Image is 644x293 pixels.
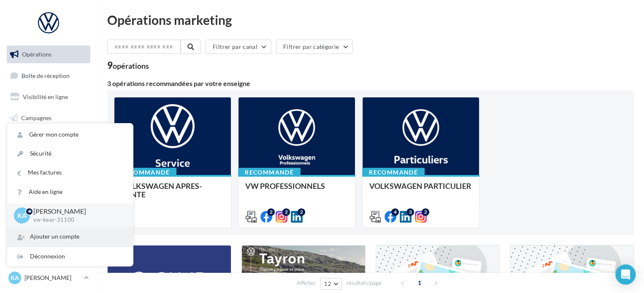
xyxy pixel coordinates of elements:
button: Filtrer par catégorie [276,40,353,54]
span: Visibilité en ligne [23,93,68,100]
p: [PERSON_NAME] [33,207,119,216]
span: résultats/page [346,279,382,287]
div: 2 [267,208,275,216]
div: Recommandé [114,168,176,177]
span: KA [11,274,19,282]
a: PLV et print personnalisable [5,193,92,218]
span: VW PROFESSIONNELS [245,181,325,191]
div: 4 [391,208,399,216]
a: Contacts [5,130,92,148]
div: Déconnexion [7,247,133,266]
span: VOLKSWAGEN PARTICULIER [369,181,471,191]
a: Aide en ligne [7,183,133,202]
button: Filtrer par canal [206,40,271,54]
a: Médiathèque [5,151,92,169]
span: Afficher [297,279,316,287]
a: Sécurité [7,144,133,163]
span: Opérations [22,51,51,58]
span: KA [17,210,27,220]
a: Opérations [5,46,92,63]
div: 3 [406,208,414,216]
span: 1 [413,276,426,290]
a: KA [PERSON_NAME] [7,270,90,286]
a: Campagnes DataOnDemand [5,221,92,246]
span: VOLKSWAGEN APRES-VENTE [121,181,202,199]
div: 2 [282,208,290,216]
div: 9 [107,61,149,70]
a: Campagnes [5,109,92,127]
span: Campagnes [21,114,51,121]
div: Recommandé [362,168,425,177]
div: 2 [422,208,429,216]
div: Recommandé [238,168,300,177]
a: Gérer mon compte [7,125,133,144]
span: Boîte de réception [22,72,70,79]
div: Opérations marketing [107,13,634,26]
a: Calendrier [5,172,92,190]
a: Visibilité en ligne [5,88,92,106]
div: 3 opérations recommandées par votre enseigne [107,80,634,87]
div: Ajouter un compte [7,227,133,246]
button: 12 [320,278,342,290]
div: Open Intercom Messenger [615,264,636,285]
span: 12 [324,280,331,287]
div: 2 [298,208,305,216]
a: Mes factures [7,163,133,182]
div: opérations [113,62,149,70]
a: Boîte de réception [5,67,92,85]
p: vw-kear-31100 [33,216,119,224]
p: [PERSON_NAME] [24,274,81,282]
